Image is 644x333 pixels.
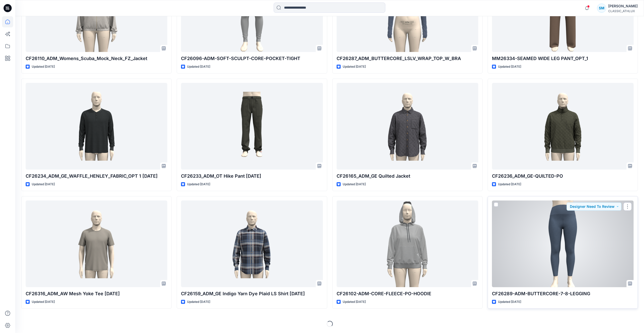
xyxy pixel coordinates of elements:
a: CF26289-ADM-BUTTERCORE-7-8-LEGGING [492,200,634,287]
p: Updated [DATE] [498,182,521,187]
p: CF26287_ADM_BUTTERCORE_LSLV_WRAP_TOP_W_BRA [337,55,478,62]
p: Updated [DATE] [498,299,521,305]
p: CF26236_ADM_GE-QUILTED-PO [492,173,634,180]
p: CF26234_ADM_GE_WAFFLE_HENLEY_FABRIC_OPT 1 [DATE] [26,173,167,180]
p: CF26110_ADM_Womens_Scuba_Mock_Neck_FZ_Jacket [26,55,167,62]
p: Updated [DATE] [343,182,366,187]
p: CF26165_ADM_GE Quilted Jacket [337,173,478,180]
p: CF26096-ADM-SOFT-SCULPT-CORE-POCKET-TIGHT [181,55,323,62]
p: CF26159_ADM_GE Indigo Yarn Dye Plaid LS Shirt [DATE] [181,290,323,297]
a: CF26159_ADM_GE Indigo Yarn Dye Plaid LS Shirt 09OCT25 [181,200,323,287]
p: Updated [DATE] [187,182,210,187]
p: CF26316_ADM_AW Mesh Yoke Tee [DATE] [26,290,167,297]
p: Updated [DATE] [498,64,521,69]
p: CF26233_ADM_OT Hike Pant [DATE] [181,173,323,180]
p: Updated [DATE] [343,64,366,69]
p: Updated [DATE] [187,299,210,305]
a: CF26236_ADM_GE-QUILTED-PO [492,83,634,169]
p: CF26289-ADM-BUTTERCORE-7-8-LEGGING [492,290,634,297]
p: Updated [DATE] [32,182,55,187]
a: CF26102-ADM-CORE-FLEECE-PO-HOODIE [337,200,478,287]
p: Updated [DATE] [32,299,55,305]
div: [PERSON_NAME] [608,3,638,9]
div: SM [597,4,606,13]
p: Updated [DATE] [32,64,55,69]
a: CF26234_ADM_GE_WAFFLE_HENLEY_FABRIC_OPT 1 10OCT25 [26,83,167,169]
p: Updated [DATE] [343,299,366,305]
a: CF26165_ADM_GE Quilted Jacket [337,83,478,169]
a: CF26316_ADM_AW Mesh Yoke Tee 09OCT25 [26,200,167,287]
a: CF26233_ADM_OT Hike Pant 10OCT25 [181,83,323,169]
div: CLASSIC_ATHLUX [608,9,638,13]
p: Updated [DATE] [187,64,210,69]
p: CF26102-ADM-CORE-FLEECE-PO-HOODIE [337,290,478,297]
p: MM26334-SEAMED WIDE LEG PANT_OPT_1 [492,55,634,62]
